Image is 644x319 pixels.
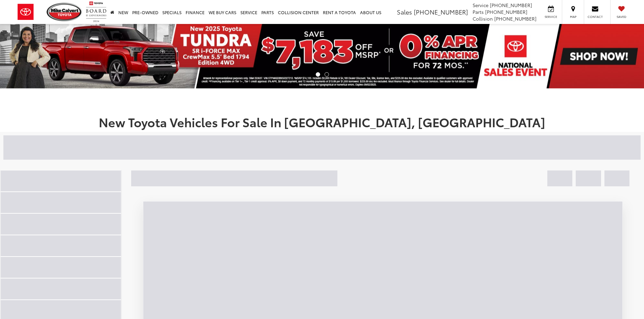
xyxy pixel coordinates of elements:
[473,8,484,15] span: Parts
[566,15,580,19] span: Map
[494,15,536,22] span: [PHONE_NUMBER]
[473,2,488,8] span: Service
[485,8,527,15] span: [PHONE_NUMBER]
[490,2,532,8] span: [PHONE_NUMBER]
[414,7,468,16] span: [PHONE_NUMBER]
[588,15,603,19] span: Contact
[614,15,629,19] span: Saved
[47,3,82,21] img: Mike Calvert Toyota
[397,7,412,16] span: Sales
[543,15,558,19] span: Service
[473,15,493,22] span: Collision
